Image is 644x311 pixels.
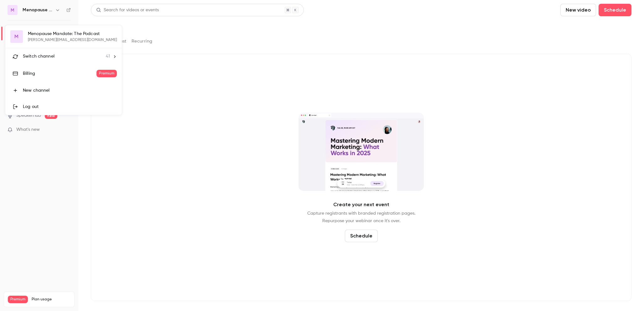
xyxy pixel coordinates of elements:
div: Billing [23,70,96,77]
div: Log out [23,104,117,110]
div: New channel [23,87,117,94]
span: Switch channel [23,53,55,60]
span: 41 [106,53,110,60]
span: Premium [96,70,117,77]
